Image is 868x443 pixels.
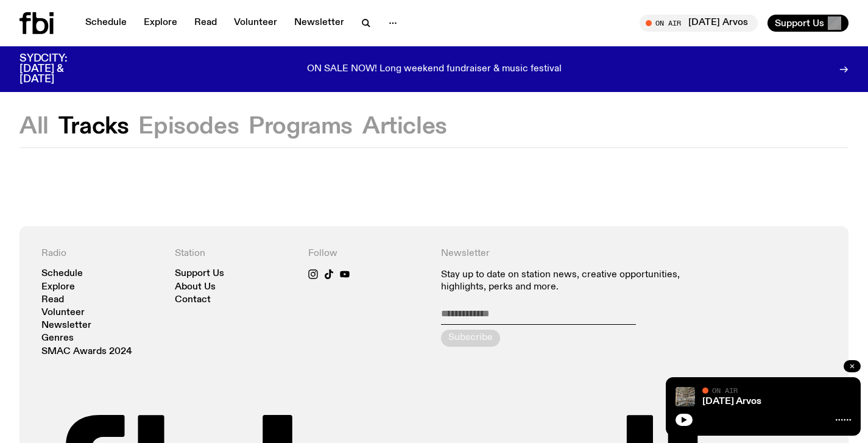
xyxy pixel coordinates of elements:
[702,397,761,406] a: [DATE] Arvos
[441,330,500,347] button: Subscribe
[307,64,562,75] p: ON SALE NOW! Long weekend fundraiser & music festival
[362,116,447,138] button: Articles
[441,248,693,260] h4: Newsletter
[138,116,239,138] button: Episodes
[308,248,427,260] h4: Follow
[187,15,224,32] a: Read
[41,321,91,330] a: Newsletter
[249,116,353,138] button: Programs
[78,15,134,32] a: Schedule
[712,386,738,394] span: On Air
[41,269,83,278] a: Schedule
[41,308,85,317] a: Volunteer
[41,296,64,305] a: Read
[136,15,185,32] a: Explore
[41,248,160,260] h4: Radio
[441,269,693,292] p: Stay up to date on station news, creative opportunities, highlights, perks and more.
[41,283,75,292] a: Explore
[287,15,351,32] a: Newsletter
[58,116,129,138] button: Tracks
[175,296,211,305] a: Contact
[640,15,758,32] button: On Air[DATE] Arvos
[175,283,216,292] a: About Us
[41,334,74,343] a: Genres
[41,347,132,356] a: SMAC Awards 2024
[19,116,49,138] button: All
[767,15,849,32] button: Support Us
[676,387,695,406] img: A corner shot of the fbi music library
[775,18,824,29] span: Support Us
[227,15,284,32] a: Volunteer
[19,54,97,85] h3: SYDCITY: [DATE] & [DATE]
[175,269,224,278] a: Support Us
[175,248,294,260] h4: Station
